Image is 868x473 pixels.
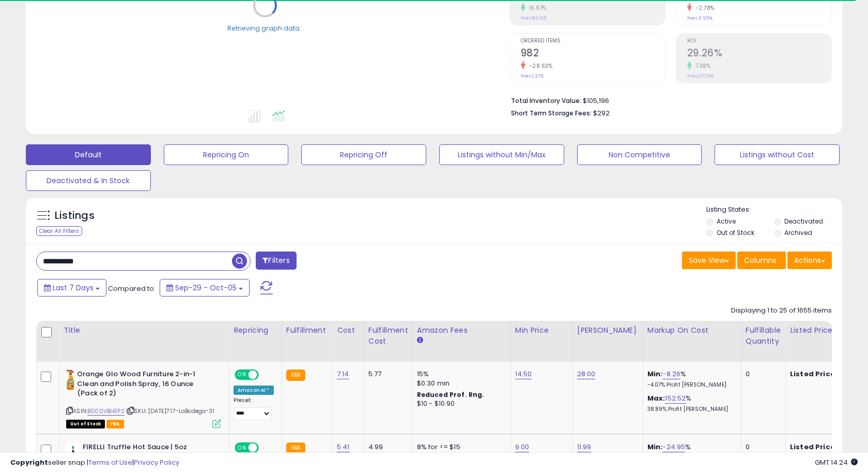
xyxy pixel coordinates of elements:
[687,15,712,21] small: Prev: 3.96%
[417,369,503,379] div: 15%
[577,369,596,379] a: 28.00
[368,442,405,452] div: 4.99
[521,38,665,44] span: Ordered Items
[515,325,568,336] div: Min Price
[134,457,179,467] a: Privacy Policy
[88,457,132,467] a: Terms of Use
[682,252,736,269] button: Save View
[731,306,832,316] div: Displaying 1 to 25 of 1655 items
[647,393,665,403] b: Max:
[515,369,532,379] a: 14.50
[511,94,824,106] li: $105,196
[717,217,736,226] label: Active
[26,144,151,165] button: Default
[301,144,426,165] button: Repricing Off
[577,144,702,165] button: Non Competitive
[439,144,564,165] button: Listings without Min/Max
[744,255,777,265] span: Columns
[521,47,665,61] h2: 982
[417,379,503,388] div: $0.30 min
[706,205,842,215] p: Listing States:
[746,369,778,379] div: 0
[66,420,105,428] span: All listings that are currently out of stock and unavailable for purchase on Amazon
[286,325,328,336] div: Fulfillment
[417,400,503,408] div: $10 - $10.90
[417,390,485,399] b: Reduced Prof. Rng.
[66,369,74,390] img: 41LMvIUfdcL._SL40_.jpg
[160,279,250,297] button: Sep-29 - Oct-05
[106,420,124,428] span: FBA
[662,442,685,452] a: -24.95
[26,170,151,191] button: Deactivated & In Stock
[647,369,733,389] div: %
[647,442,663,452] b: Min:
[36,226,82,236] div: Clear All Filters
[525,4,547,12] small: 16.97%
[37,279,106,297] button: Last 7 Days
[692,62,711,70] small: 7.38%
[647,369,663,379] b: Min:
[64,325,225,336] div: Title
[647,442,733,462] div: %
[687,38,831,44] span: ROI
[368,369,405,379] div: 5.77
[164,144,289,165] button: Repricing On
[790,442,837,452] b: Listed Price:
[577,325,639,336] div: [PERSON_NAME]
[53,283,94,293] span: Last 7 Days
[577,442,592,452] a: 11.99
[515,442,530,452] a: 9.00
[66,369,221,427] div: ASIN:
[417,325,506,336] div: Amazon Fees
[234,397,274,420] div: Preset:
[647,394,733,413] div: %
[286,442,305,454] small: FBA
[784,228,812,237] label: Archived
[715,144,840,165] button: Listings without Cost
[521,73,544,79] small: Prev: 1,376
[746,442,778,452] div: 0
[286,369,305,381] small: FBA
[643,321,741,362] th: The percentage added to the cost of goods (COGS) that forms the calculator for Min & Max prices.
[87,407,125,416] a: B000VBHEP2
[66,442,80,463] img: 31DGpJuv++L._SL40_.jpg
[227,23,303,33] div: Retrieving graph data..
[737,252,786,269] button: Columns
[337,442,350,452] a: 5.41
[126,407,214,415] span: | SKU: [DATE]7.17-LaBodega-31
[511,109,592,117] b: Short Term Storage Fees:
[417,442,503,452] div: 8% for <= $15
[787,252,832,269] button: Actions
[10,458,179,468] div: seller snap | |
[511,96,581,105] b: Total Inventory Value:
[662,369,680,379] a: -8.26
[647,381,733,389] p: -4.07% Profit [PERSON_NAME]
[77,369,203,401] b: Orange Glo Wood Furniture 2-in-1 Clean and Polish Spray, 16 Ounce (Pack of 2)
[815,457,858,467] span: 2025-10-13 14:24 GMT
[687,73,714,79] small: Prev: 27.25%
[746,325,781,347] div: Fulfillable Quantity
[647,325,737,336] div: Markup on Cost
[236,371,249,379] span: ON
[417,336,423,345] small: Amazon Fees.
[108,284,156,293] span: Compared to:
[784,217,823,226] label: Deactivated
[665,393,686,404] a: 152.52
[55,209,95,223] h5: Listings
[717,228,754,237] label: Out of Stock
[257,371,274,379] span: OFF
[521,15,547,21] small: Prev: $3,165
[647,406,733,413] p: 38.89% Profit [PERSON_NAME]
[368,325,408,347] div: Fulfillment Cost
[234,386,274,395] div: Amazon AI *
[10,457,48,467] strong: Copyright
[175,283,237,293] span: Sep-29 - Oct-05
[593,108,610,118] span: $292
[234,325,277,336] div: Repricing
[337,325,360,336] div: Cost
[525,62,553,70] small: -28.63%
[687,47,831,61] h2: 29.26%
[790,369,837,379] b: Listed Price:
[337,369,349,379] a: 7.14
[256,252,296,270] button: Filters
